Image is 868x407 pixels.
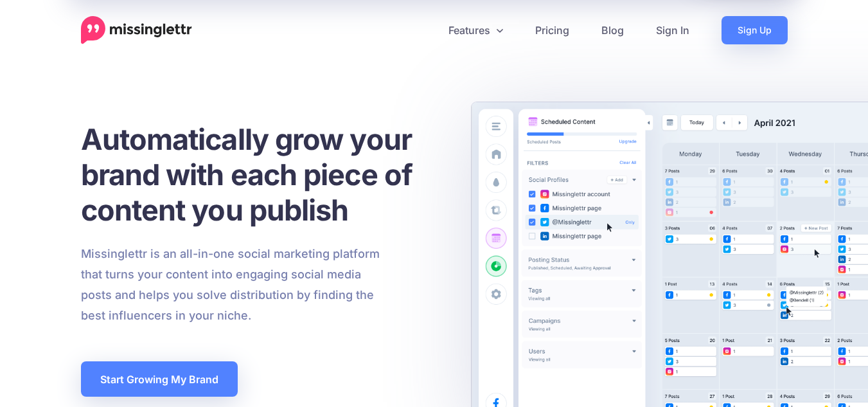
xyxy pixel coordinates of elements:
[81,16,192,44] a: Home
[585,16,640,44] a: Blog
[722,16,788,44] a: Sign Up
[81,361,238,397] a: Start Growing My Brand
[640,16,705,44] a: Sign In
[519,16,585,44] a: Pricing
[432,16,519,44] a: Features
[81,244,380,326] p: Missinglettr is an all-in-one social marketing platform that turns your content into engaging soc...
[81,122,444,228] h1: Automatically grow your brand with each piece of content you publish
